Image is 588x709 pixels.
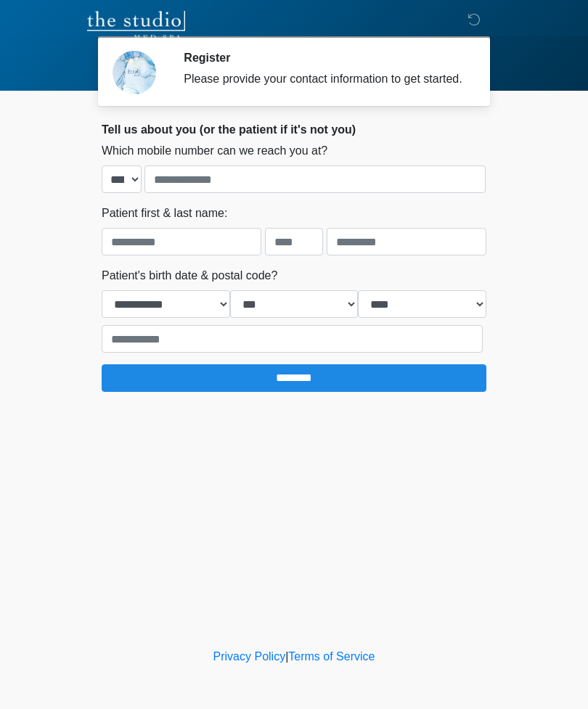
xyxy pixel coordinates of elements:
label: Which mobile number can we reach you at? [102,142,327,160]
label: Patient first & last name: [102,205,227,222]
label: Patient's birth date & postal code? [102,267,277,284]
img: The Studio Med Spa Logo [87,11,185,40]
div: Please provide your contact information to get started. [184,70,465,88]
a: Privacy Policy [213,650,286,663]
h2: Tell us about you (or the patient if it's not you) [102,123,486,136]
img: Agent Avatar [113,51,156,94]
h2: Register [184,51,465,65]
a: Terms of Service [288,650,375,663]
a: | [285,650,288,663]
